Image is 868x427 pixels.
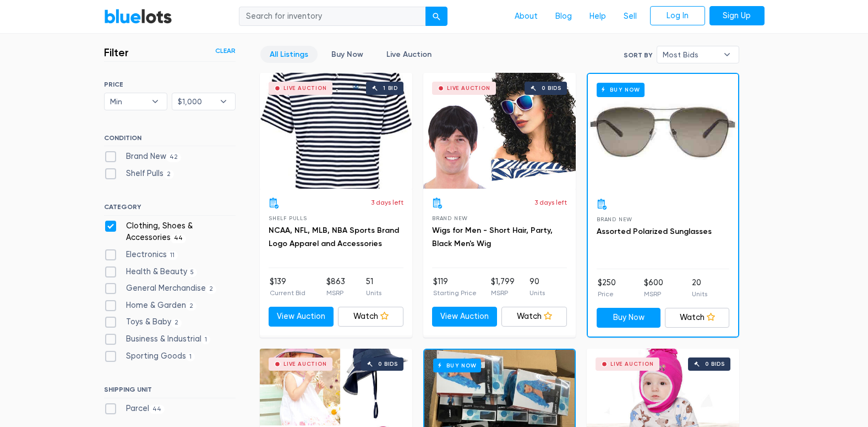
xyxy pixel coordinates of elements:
[104,403,165,415] label: Parcel
[534,198,567,207] p: 3 days left
[597,308,661,328] a: Buy Now
[171,319,182,328] span: 2
[269,307,334,327] a: View Auction
[366,288,381,298] p: Units
[110,93,146,110] span: Min
[187,268,198,277] span: 5
[692,289,707,299] p: Units
[378,361,398,367] div: 0 bids
[433,276,477,298] li: $119
[270,288,305,298] p: Current Bid
[491,276,515,298] li: $1,799
[598,289,616,299] p: Price
[104,46,129,59] h3: Filter
[104,134,236,146] h6: CONDITION
[705,361,725,367] div: 0 bids
[186,302,197,311] span: 2
[506,6,547,27] a: About
[215,46,236,56] a: Clear
[178,93,214,110] span: $1,000
[383,86,398,91] div: 1 bid
[163,170,174,179] span: 2
[104,386,236,398] h6: SHIPPING UNIT
[338,307,403,327] a: Watch
[447,86,490,91] div: Live Auction
[644,277,663,299] li: $600
[144,93,167,110] b: ▾
[269,215,307,221] span: Shelf Pulls
[433,288,477,298] p: Starting Price
[239,7,426,26] input: Search for inventory
[104,266,198,278] label: Health & Beauty
[547,6,581,27] a: Blog
[104,203,236,215] h6: CATEGORY
[201,335,211,344] span: 1
[432,226,553,248] a: Wigs for Men - Short Hair, Party, Black Men's Wig
[104,333,211,345] label: Business & Industrial
[260,73,412,189] a: Live Auction 1 bid
[212,93,235,110] b: ▾
[366,276,381,298] li: 51
[104,350,195,362] label: Sporting Goods
[624,50,652,60] label: Sort By
[432,215,468,221] span: Brand New
[644,289,663,299] p: MSRP
[501,307,567,327] a: Watch
[283,361,327,367] div: Live Auction
[104,151,182,163] label: Brand New
[615,6,646,27] a: Sell
[692,277,707,299] li: 20
[588,74,738,190] a: Buy Now
[206,285,217,293] span: 2
[104,282,217,295] label: General Merchandise
[433,359,481,372] h6: Buy Now
[260,46,318,63] a: All Listings
[598,277,616,299] li: $250
[104,220,236,244] label: Clothing, Shoes & Accessories
[326,276,345,298] li: $863
[597,83,645,97] h6: Buy Now
[104,81,236,88] h6: PRICE
[166,153,182,162] span: 42
[149,405,165,414] span: 44
[597,216,632,222] span: Brand New
[167,251,178,260] span: 11
[663,46,718,63] span: Most Bids
[270,276,305,298] li: $139
[326,288,345,298] p: MSRP
[104,249,178,261] label: Electronics
[171,234,187,243] span: 44
[186,353,195,361] span: 1
[423,73,576,189] a: Live Auction 0 bids
[269,226,399,248] a: NCAA, NFL, MLB, NBA Sports Brand Logo Apparel and Accessories
[529,276,545,298] li: 90
[542,86,561,91] div: 0 bids
[597,227,712,236] a: Assorted Polarized Sunglasses
[104,300,197,312] label: Home & Garden
[709,6,765,26] a: Sign Up
[371,198,403,207] p: 3 days left
[104,168,174,180] label: Shelf Pulls
[377,46,441,63] a: Live Auction
[650,6,705,26] a: Log In
[581,6,615,27] a: Help
[716,46,739,63] b: ▾
[322,46,373,63] a: Buy Now
[432,307,498,327] a: View Auction
[104,316,182,328] label: Toys & Baby
[610,361,654,367] div: Live Auction
[529,288,545,298] p: Units
[665,308,729,328] a: Watch
[491,288,515,298] p: MSRP
[283,86,327,91] div: Live Auction
[104,8,172,24] a: BlueLots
